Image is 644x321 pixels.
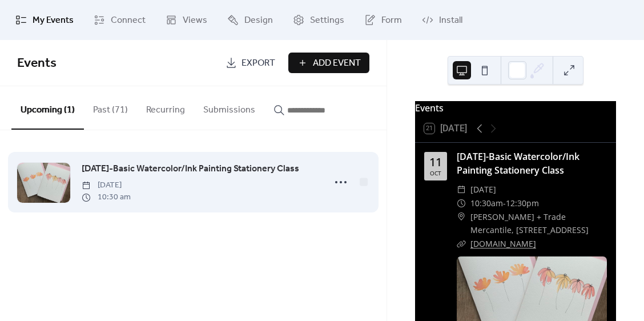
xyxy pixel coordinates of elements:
button: Upcoming (1) [11,86,84,130]
div: ​ [457,210,466,224]
span: [PERSON_NAME] + Trade Mercantile, [STREET_ADDRESS] [470,210,607,238]
button: Add Event [288,53,369,73]
a: Form [356,5,410,35]
span: Form [381,14,402,27]
div: Events [415,101,616,115]
div: ​ [457,183,466,196]
div: 11 [429,157,442,168]
button: Recurring [137,86,194,129]
span: [DATE] [82,179,131,191]
a: [DATE]-Basic Watercolor/Ink Painting Stationery Class [82,162,299,176]
a: Connect [85,5,154,35]
span: - [503,196,506,210]
a: Views [157,5,216,35]
span: 10:30 am [82,191,131,203]
a: [DOMAIN_NAME] [470,238,536,249]
a: Export [217,53,284,73]
div: Oct [430,170,441,176]
a: Settings [284,5,353,35]
span: [DATE] [470,183,496,196]
span: Install [439,14,462,27]
a: Install [413,5,471,35]
a: [DATE]-Basic Watercolor/Ink Painting Stationery Class [457,150,579,176]
span: Events [17,51,57,76]
span: Export [241,57,275,70]
a: Design [219,5,281,35]
span: My Events [33,14,74,27]
span: Design [244,14,273,27]
span: [DATE]-Basic Watercolor/Ink Painting Stationery Class [82,162,299,176]
span: Add Event [313,57,361,70]
div: ​ [457,196,466,210]
div: ​ [457,237,466,251]
span: 12:30pm [506,196,539,210]
a: My Events [7,5,82,35]
button: Submissions [194,86,264,129]
span: Views [183,14,207,27]
button: Past (71) [84,86,137,129]
span: 10:30am [470,196,503,210]
span: Settings [310,14,344,27]
span: Connect [111,14,146,27]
